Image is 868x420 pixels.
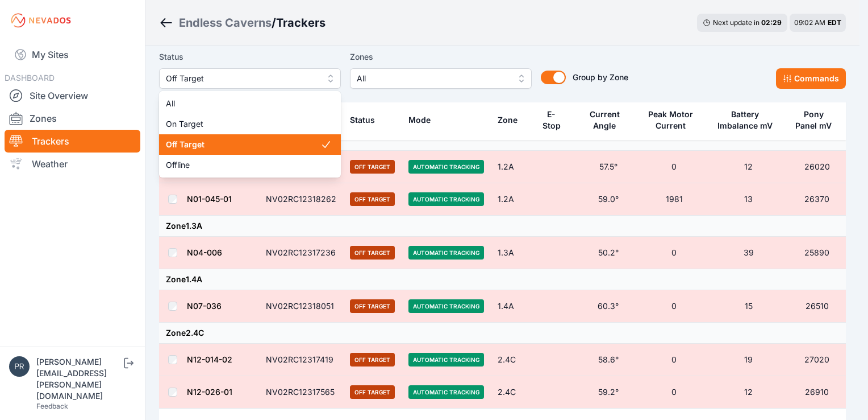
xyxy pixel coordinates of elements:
[166,98,320,109] span: All
[166,118,320,130] span: On Target
[159,68,341,89] button: Off Target
[166,159,320,171] span: Offline
[166,139,320,150] span: Off Target
[166,72,318,85] span: Off Target
[159,91,341,178] div: Off Target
